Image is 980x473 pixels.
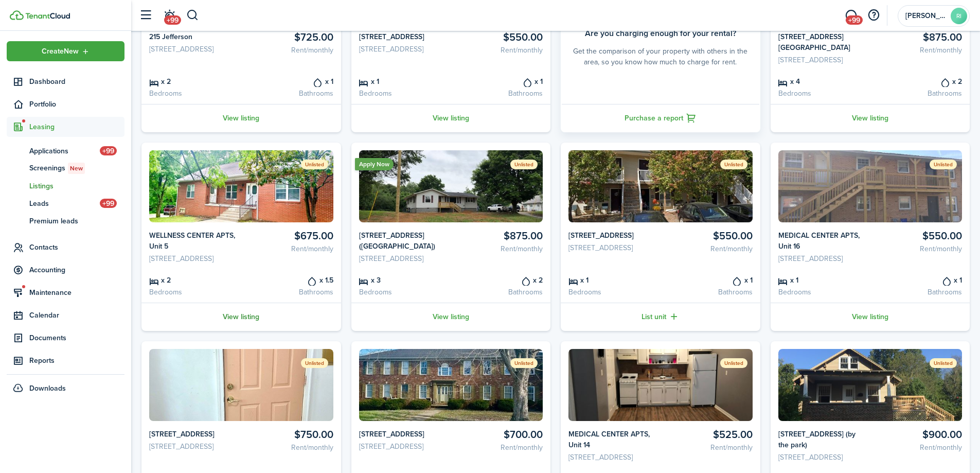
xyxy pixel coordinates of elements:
[771,104,970,132] a: View listing
[149,274,237,286] card-listing-title: x 2
[70,164,83,173] span: New
[510,358,538,368] status: Unlisted
[359,287,447,297] card-listing-description: Bedrooms
[149,150,333,222] img: Listing avatar
[568,150,753,222] img: Listing avatar
[245,243,333,254] card-listing-description: Rent/monthly
[149,44,237,55] card-listing-description: [STREET_ADDRESS]
[245,76,333,87] card-listing-title: x 1
[29,198,100,209] span: Leads
[245,45,333,56] card-listing-description: Rent/monthly
[359,31,447,42] card-listing-title: [STREET_ADDRESS]
[874,31,962,43] card-listing-title: $875.00
[455,230,543,242] card-listing-title: $875.00
[159,3,179,29] a: Notifications
[568,230,656,241] card-listing-title: [STREET_ADDRESS]
[355,158,394,170] ribbon: Apply Now
[455,429,543,441] card-listing-title: $700.00
[149,88,237,99] card-listing-description: Bedrooms
[664,429,752,441] card-listing-title: $525.00
[561,303,760,331] a: List unit
[874,243,962,254] card-listing-description: Rent/monthly
[359,349,543,421] img: Listing avatar
[568,349,753,421] img: Listing avatar
[874,76,962,87] card-listing-title: x 2
[778,150,963,222] img: Listing avatar
[874,45,962,56] card-listing-description: Rent/monthly
[149,349,333,421] img: Listing avatar
[359,274,447,286] card-listing-title: x 3
[245,88,333,99] card-listing-description: Bathrooms
[778,230,866,252] card-listing-title: MEDICAL CENTER APTS, Unit 16
[510,160,538,169] status: Unlisted
[455,287,543,297] card-listing-description: Bathrooms
[29,163,124,174] span: Screenings
[778,274,866,286] card-listing-title: x 1
[778,253,866,264] card-listing-description: [STREET_ADDRESS]
[778,88,866,99] card-listing-description: Bedrooms
[720,358,747,368] status: Unlisted
[149,230,237,252] card-listing-title: WELLNESS CENTER APTS, Unit 5
[100,199,117,208] span: +99
[778,452,866,463] card-listing-description: [STREET_ADDRESS]
[664,243,752,254] card-listing-description: Rent/monthly
[149,253,237,264] card-listing-description: [STREET_ADDRESS]
[149,441,237,452] card-listing-description: [STREET_ADDRESS]
[568,452,656,463] card-listing-description: [STREET_ADDRESS]
[561,104,760,132] a: Purchase a report
[29,216,124,226] span: Premium leads
[568,242,656,253] card-listing-description: [STREET_ADDRESS]
[664,442,752,453] card-listing-description: Rent/monthly
[141,303,341,331] a: View listing
[359,429,447,440] card-listing-title: [STREET_ADDRESS]
[874,429,962,441] card-listing-title: $900.00
[359,76,447,87] card-listing-title: x 1
[778,31,866,53] card-listing-title: [STREET_ADDRESS][GEOGRAPHIC_DATA]
[29,310,124,321] span: Calendar
[359,230,447,252] card-listing-title: [STREET_ADDRESS] ([GEOGRAPHIC_DATA])
[568,429,656,450] card-listing-title: MEDICAL CENTER APTS, Unit 14
[874,88,962,99] card-listing-description: Bathrooms
[841,3,861,29] a: Messaging
[874,274,962,286] card-listing-title: x 1
[568,46,753,67] card-description: Get the comparison of your property with others in the area, so you know how much to charge for r...
[29,121,124,132] span: Leasing
[568,287,656,297] card-listing-description: Bedrooms
[29,242,124,253] span: Contacts
[930,160,957,169] status: Unlisted
[149,429,237,440] card-listing-title: [STREET_ADDRESS]
[245,442,333,453] card-listing-description: Rent/monthly
[874,442,962,453] card-listing-description: Rent/monthly
[455,76,543,87] card-listing-title: x 1
[778,55,866,65] card-listing-description: [STREET_ADDRESS]
[141,104,341,132] a: View listing
[29,383,66,394] span: Downloads
[7,351,124,371] a: Reports
[771,303,970,331] a: View listing
[25,13,70,19] img: TenantCloud
[351,303,551,331] a: View listing
[874,230,962,242] card-listing-title: $550.00
[186,7,199,24] button: Search
[874,287,962,297] card-listing-description: Bathrooms
[149,287,237,297] card-listing-description: Bedrooms
[100,146,117,155] span: +99
[664,287,752,297] card-listing-description: Bathrooms
[7,72,124,92] a: Dashboard
[778,287,866,297] card-listing-description: Bedrooms
[245,274,333,286] card-listing-title: x 1.5
[359,150,543,222] img: Listing avatar
[7,41,124,61] button: Open menu
[455,442,543,453] card-listing-description: Rent/monthly
[455,274,543,286] card-listing-title: x 2
[455,45,543,56] card-listing-description: Rent/monthly
[359,88,447,99] card-listing-description: Bedrooms
[301,160,328,169] status: Unlisted
[42,48,79,55] span: Create New
[455,31,543,43] card-listing-title: $550.00
[301,358,328,368] status: Unlisted
[930,358,957,368] status: Unlisted
[7,177,124,195] a: Listings
[359,253,447,264] card-listing-description: [STREET_ADDRESS]
[359,44,447,55] card-listing-description: [STREET_ADDRESS]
